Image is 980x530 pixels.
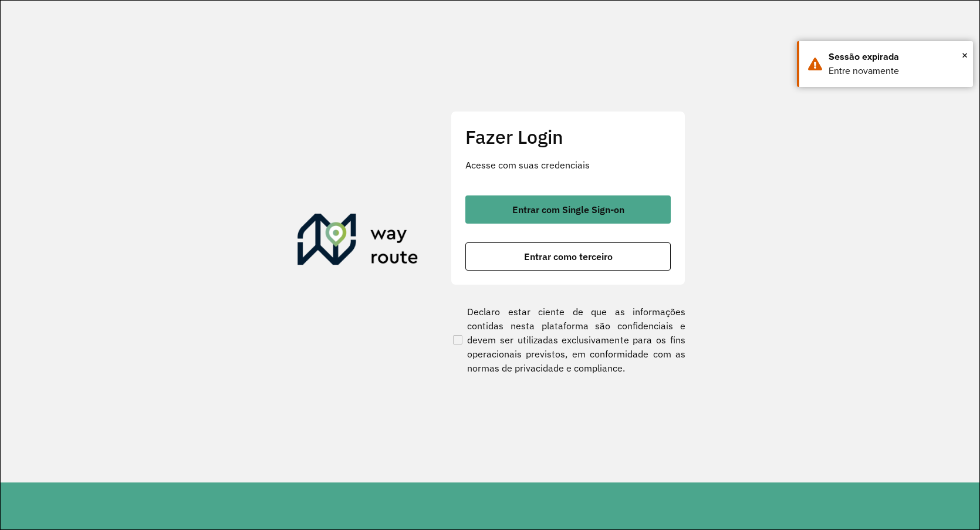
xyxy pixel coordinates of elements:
[962,46,968,64] button: Close
[298,214,418,270] img: Roteirizador AmbevTech
[524,252,613,261] span: Entrar como terceiro
[962,46,968,64] span: ×
[512,205,624,214] span: Entrar com Single Sign-on
[465,195,671,224] button: button
[465,126,671,148] h2: Fazer Login
[829,50,964,64] div: Sessão expirada
[829,64,964,78] div: Entre novamente
[465,242,671,271] button: button
[451,305,685,375] label: Declaro estar ciente de que as informações contidas nesta plataforma são confidenciais e devem se...
[465,158,671,172] p: Acesse com suas credenciais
